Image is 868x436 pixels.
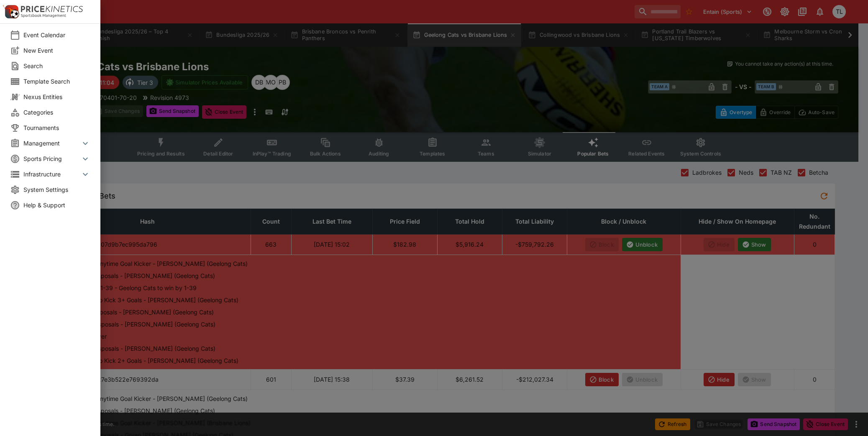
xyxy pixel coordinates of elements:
[23,201,90,209] span: Help & Support
[23,139,80,148] span: Management
[23,170,80,178] span: Infrastructure
[23,77,90,86] span: Template Search
[23,46,90,55] span: New Event
[21,14,66,18] img: Sportsbook Management
[23,92,90,101] span: Nexus Entities
[23,61,90,70] span: Search
[3,3,19,20] img: PriceKinetics Logo
[23,185,90,194] span: System Settings
[23,108,90,117] span: Categories
[23,31,90,39] span: Event Calendar
[23,154,80,163] span: Sports Pricing
[23,123,90,132] span: Tournaments
[21,6,83,12] img: PriceKinetics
